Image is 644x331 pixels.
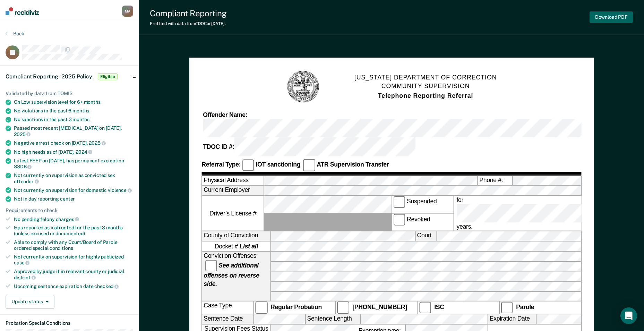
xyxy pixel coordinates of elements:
span: conditions [50,245,73,251]
span: violence [108,187,132,193]
span: center [60,196,75,202]
div: Prefilled with data from TDOC on [DATE] . [150,21,227,26]
div: No high needs as of [DATE], [14,149,133,155]
dt: Probation Special Conditions [6,320,133,326]
h1: [US_STATE] DEPARTMENT OF CORRECTION COMMUNITY SUPERVISION [354,73,497,101]
label: Revoked [392,214,453,231]
div: Passed most recent [MEDICAL_DATA] on [DATE], [14,125,133,137]
button: MA [122,6,133,17]
div: No pending felony [14,216,133,222]
div: Not in day reporting [14,196,133,202]
input: ATR Supervision Transfer [303,159,315,171]
input: Suspended [393,196,405,208]
div: Open Intercom Messenger [620,307,637,324]
input: ISC [419,302,431,314]
div: Case Type [202,302,253,314]
label: Sentence Date [202,314,253,324]
strong: IOT sanctioning [256,161,300,168]
span: case [14,260,29,265]
div: Not currently on supervision as convicted sex [14,172,133,184]
div: Not currently on supervision for highly publicized [14,254,133,266]
input: for years. [456,204,637,223]
img: TN Seal [286,70,320,104]
label: Sentence Length [306,314,360,324]
strong: ATR Supervision Transfer [317,161,389,168]
strong: [PHONE_NUMBER] [352,304,407,311]
div: Validated by data from TOMIS [6,91,133,96]
div: Not currently on supervision for domestic [14,187,133,193]
div: Has reported as instructed for the past 3 months (unless excused or [14,225,133,237]
div: No violations in the past 6 [14,108,133,114]
span: district [14,275,36,280]
strong: ISC [434,304,444,311]
label: Driver’s License # [202,196,264,231]
strong: Offender Name: [203,111,247,118]
span: Docket # [214,242,258,251]
label: County of Conviction [202,232,270,241]
span: SSDB [14,164,32,169]
span: 2024 [76,149,92,155]
div: Conviction Offenses [202,252,270,301]
span: charges [56,217,79,222]
div: No sanctions in the past 3 [14,117,133,122]
div: On Low supervision level for 6+ [14,99,133,105]
strong: Regular Probation [271,304,322,311]
strong: TDOC ID #: [203,144,234,151]
div: M A [122,6,133,17]
span: months [72,108,89,113]
input: See additional offenses on reverse side. [205,260,217,272]
div: Latest FEEP on [DATE], has permanent exemption [14,158,133,170]
label: Phone #: [478,176,512,185]
strong: Telephone Reporting Referral [378,92,473,99]
button: Update status [6,295,54,309]
div: Requirements to check [6,207,133,213]
div: Upcoming sentence expiration date [14,283,133,289]
strong: Parole [516,304,534,311]
input: Parole [501,302,513,314]
input: IOT sanctioning [242,159,254,171]
label: Physical Address [202,176,264,185]
img: Recidiviz [6,7,39,15]
span: Compliant Reporting - 2025 Policy [6,73,92,80]
span: checked [94,283,119,289]
strong: Referral Type: [201,161,241,168]
strong: See additional offenses on reverse side. [204,262,259,288]
label: Expiration Date [488,314,535,324]
span: 2025 [14,131,31,137]
div: Able to comply with any Court/Board of Parole ordered special [14,239,133,251]
input: [PHONE_NUMBER] [337,302,349,314]
span: 2025 [89,140,105,146]
span: offender [14,179,39,184]
input: Revoked [393,214,405,226]
span: months [72,117,89,122]
div: Negative arrest check on [DATE], [14,140,133,146]
span: documented) [55,231,85,236]
strong: List all [239,243,258,250]
div: Compliant Reporting [150,8,227,18]
label: for years. [455,196,639,231]
button: Back [6,31,24,37]
input: Regular Probation [255,302,267,314]
label: Current Employer [202,186,264,195]
button: Download PDF [590,11,633,23]
div: Approved by judge if in relevant county or judicial [14,269,133,280]
span: Eligible [98,73,118,80]
label: Court [415,232,436,241]
label: Suspended [392,196,453,213]
span: months [84,99,101,105]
